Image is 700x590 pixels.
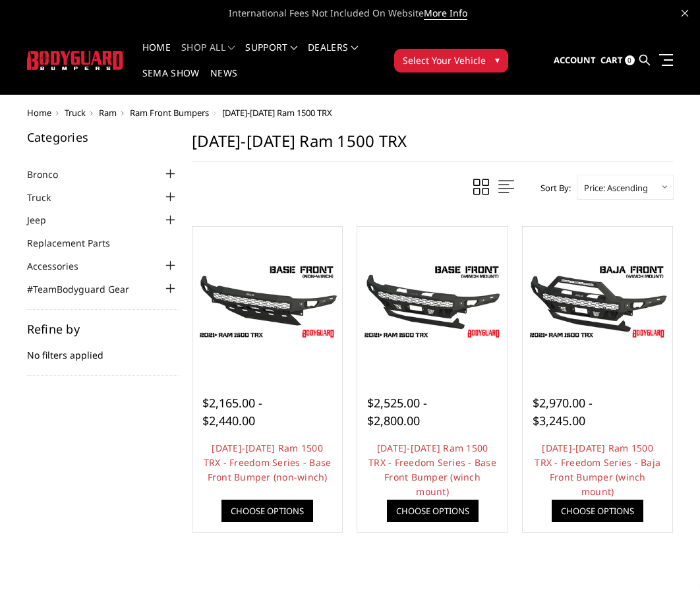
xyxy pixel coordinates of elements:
a: Truck [27,191,67,204]
a: More Info [424,7,467,20]
a: Cart 0 [600,43,635,78]
a: News [210,69,237,94]
a: 2021-2024 Ram 1500 TRX - Freedom Series - Base Front Bumper (non-winch) 2021-2024 Ram 1500 TRX - ... [196,230,339,374]
a: Accessories [27,259,95,273]
img: BODYGUARD BUMPERS [27,51,124,70]
label: Sort By: [533,178,571,198]
img: 2021-2024 Ram 1500 TRX - Freedom Series - Base Front Bumper (non-winch) [196,262,339,342]
span: Cart [600,54,623,66]
img: 2021-2024 Ram 1500 TRX - Freedom Series - Baja Front Bumper (winch mount) [526,262,670,342]
a: [DATE]-[DATE] Ram 1500 TRX - Freedom Series - Base Front Bumper (non-winch) [204,442,332,483]
a: [DATE]-[DATE] Ram 1500 TRX - Freedom Series - Baja Front Bumper (winch mount) [535,442,660,498]
span: $2,165.00 - $2,440.00 [202,395,262,428]
a: shop all [181,43,235,69]
a: 2021-2024 Ram 1500 TRX - Freedom Series - Base Front Bumper (winch mount) [361,230,504,374]
a: Dealers [308,43,358,69]
span: ▾ [495,53,500,67]
span: Account [554,54,596,66]
a: [DATE]-[DATE] Ram 1500 TRX - Freedom Series - Base Front Bumper (winch mount) [368,442,496,498]
a: #TeamBodyguard Gear [27,282,146,296]
a: Jeep [27,213,63,227]
a: Truck [65,107,86,119]
span: Select Your Vehicle [403,53,486,67]
button: Select Your Vehicle [394,49,508,73]
a: Choose Options [221,500,313,522]
a: Replacement Parts [27,236,127,250]
div: No filters applied [27,323,179,376]
h5: Categories [27,131,179,143]
a: Choose Options [387,500,479,522]
a: Ram Front Bumpers [130,107,209,119]
a: Home [27,107,51,119]
a: Support [245,43,297,69]
span: $2,525.00 - $2,800.00 [367,395,427,428]
a: Home [142,43,171,69]
a: 2021-2024 Ram 1500 TRX - Freedom Series - Baja Front Bumper (winch mount) 2021-2024 Ram 1500 TRX ... [526,230,670,374]
span: 0 [625,55,635,65]
a: Ram [99,107,117,119]
span: $2,970.00 - $3,245.00 [533,395,593,428]
a: Choose Options [552,500,643,522]
img: 2021-2024 Ram 1500 TRX - Freedom Series - Base Front Bumper (winch mount) [361,262,504,342]
h5: Refine by [27,323,179,335]
a: Bronco [27,167,74,181]
a: SEMA Show [142,69,200,94]
h1: [DATE]-[DATE] Ram 1500 TRX [192,131,674,162]
span: [DATE]-[DATE] Ram 1500 TRX [222,107,332,119]
a: Account [554,43,596,78]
